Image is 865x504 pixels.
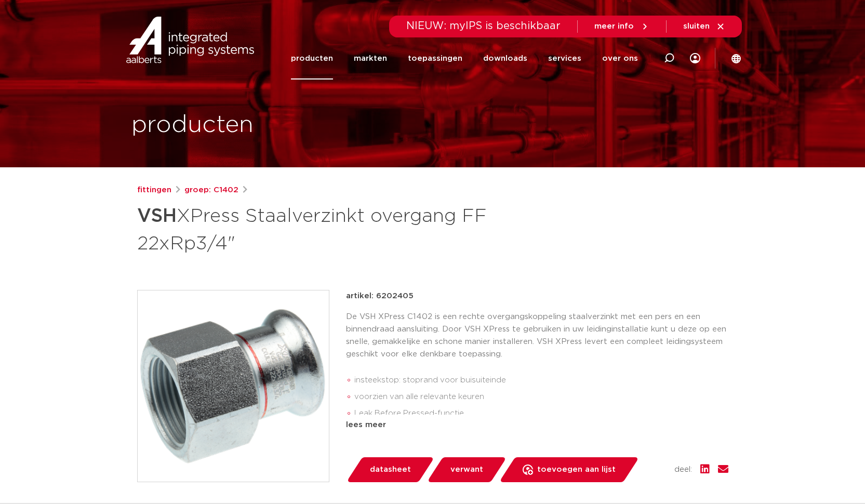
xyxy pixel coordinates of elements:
h1: producten [131,109,254,142]
a: datasheet [346,457,434,482]
a: services [548,37,581,79]
a: meer info [594,22,649,31]
a: verwant [427,457,507,482]
span: datasheet [370,461,411,478]
img: Product Image for VSH XPress Staalverzinkt overgang FF 22xRp3/4" [138,290,329,482]
li: voorzien van alle relevante keuren [354,389,728,405]
h1: XPress Staalverzinkt overgang FF 22xRp3/4" [137,201,527,257]
a: toepassingen [408,37,462,79]
span: deel: [674,463,692,476]
nav: Menu [291,37,638,79]
a: over ons [602,37,638,79]
a: producten [291,37,333,79]
a: downloads [483,37,527,79]
a: markten [354,37,387,79]
span: NIEUW: myIPS is beschikbaar [406,21,561,31]
span: meer info [594,22,634,30]
p: artikel: 6202405 [346,290,414,302]
a: groep: C1402 [184,184,238,196]
strong: VSH [137,207,177,226]
a: sluiten [683,22,725,31]
li: Leak Before Pressed-functie [354,405,728,422]
p: De VSH XPress C1402 is een rechte overgangskoppeling staalverzinkt met een pers en een binnendraa... [346,311,728,361]
div: lees meer [346,419,728,431]
a: fittingen [137,184,171,196]
li: insteekstop: stoprand voor buisuiteinde [354,372,728,389]
span: verwant [450,461,483,478]
span: toevoegen aan lijst [537,461,616,478]
span: sluiten [683,22,710,30]
div: my IPS [690,37,700,79]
